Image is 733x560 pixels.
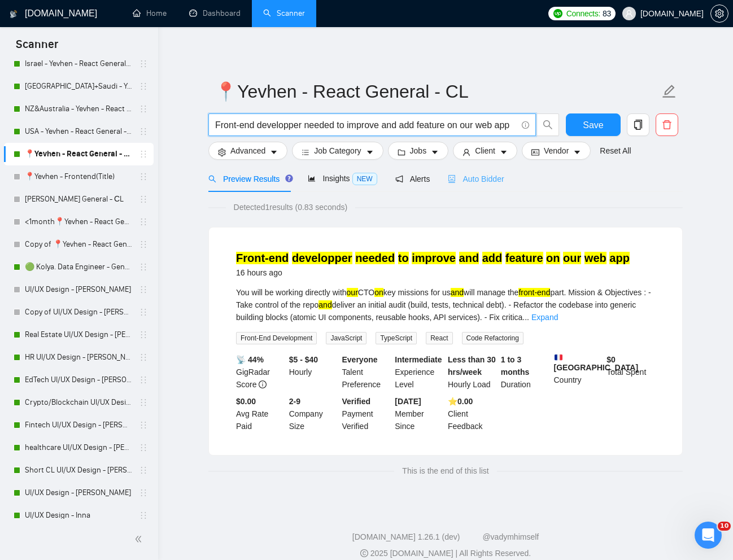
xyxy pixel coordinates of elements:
span: bars [302,148,309,156]
span: robot [448,175,456,183]
span: holder [139,240,148,249]
span: Advanced [230,145,265,157]
div: You will be working directly with CTO key missions for us will manage the part. Mission & Objecti... [236,286,655,323]
button: delete [656,113,678,136]
div: Tooltip anchor [284,173,294,183]
span: holder [139,195,148,204]
span: info-circle [259,380,267,388]
mark: our [563,252,581,264]
span: TypeScript [376,332,417,344]
img: upwork-logo.png [553,9,562,18]
span: 83 [603,7,611,20]
a: Expand [531,313,558,322]
span: holder [139,443,148,452]
span: ... [522,313,529,322]
a: dashboardDashboard [189,8,241,18]
mark: on [546,252,560,264]
a: [PERSON_NAME] General - СL [25,188,132,211]
mark: feature [505,252,543,264]
span: React [426,332,452,344]
span: holder [139,330,148,339]
mark: and [318,300,331,309]
span: caret-down [270,148,278,156]
a: [DOMAIN_NAME] 1.26.1 (dev) [352,532,460,541]
span: Scanner [7,36,67,60]
div: 2025 [DOMAIN_NAME] | All Rights Reserved. [167,548,724,559]
b: $ 0 [607,355,616,364]
b: 1 to 3 months [501,355,530,377]
b: $0.00 [236,397,256,406]
mark: needed [355,252,395,264]
mark: front-end [518,288,550,297]
span: caret-down [366,148,374,156]
span: holder [139,353,148,362]
span: Auto Bidder [448,174,504,183]
span: setting [711,9,728,18]
a: healthcare UI/UX Design - [PERSON_NAME] [25,436,132,459]
a: UI/UX Design - [PERSON_NAME] [25,278,132,301]
a: 📍Yevhen - React General - СL [25,143,132,165]
span: holder [139,511,148,520]
div: Hourly Load [446,353,499,391]
span: copy [627,120,649,130]
span: 10 [718,522,731,531]
span: NEW [352,173,377,185]
b: Intermediate [395,355,442,364]
span: idcard [531,148,539,156]
span: holder [139,262,148,272]
a: Israel - Yevhen - React General - СL [25,53,132,75]
div: 16 hours ago [236,266,630,279]
a: setting [710,9,728,18]
a: HR UI/UX Design - [PERSON_NAME] [25,346,132,369]
div: Avg Rate Paid [234,395,287,432]
span: Code Refactoring [462,332,523,344]
a: searchScanner [263,8,305,18]
b: [GEOGRAPHIC_DATA] [554,353,639,372]
button: Save [566,113,621,136]
span: Detected 1 results (0.83 seconds) [226,201,356,213]
span: holder [139,104,148,113]
b: Verified [342,397,371,406]
b: ⭐️ 0.00 [448,397,473,406]
a: UI/UX Design - [PERSON_NAME] [25,482,132,504]
input: Scanner name... [215,77,660,106]
span: user [463,148,470,156]
b: Less than 30 hrs/week [448,355,496,377]
a: Crypto/Blockchain UI/UX Design - [PERSON_NAME] [25,391,132,414]
span: Vendor [544,145,569,157]
span: holder [139,217,148,226]
button: search [536,113,559,136]
a: EdTech UI/UX Design - [PERSON_NAME] [25,369,132,391]
b: [DATE] [395,397,421,406]
a: Fintech UI/UX Design - [PERSON_NAME] [25,414,132,436]
input: Search Freelance Jobs... [215,118,517,132]
span: caret-down [500,148,508,156]
a: 📍Yevhen - Frontend(Title) [25,165,132,188]
span: info-circle [522,121,529,129]
a: 🟢 Kolya. Data Engineer - General [25,256,132,278]
mark: our [347,288,358,297]
button: settingAdvancedcaret-down [208,142,287,160]
a: Copy of UI/UX Design - [PERSON_NAME] [25,301,132,323]
span: Insights [308,174,377,183]
button: copy [627,113,649,136]
b: Everyone [342,355,378,364]
a: homeHome [133,8,167,18]
span: JavaScript [326,332,366,344]
div: Hourly [287,353,340,391]
span: search [208,175,216,183]
a: Real Estate UI/UX Design - [PERSON_NAME] [25,323,132,346]
span: holder [139,398,148,407]
mark: improve [412,252,456,264]
span: holder [139,285,148,294]
span: holder [139,488,148,497]
button: folderJobscaret-down [388,142,449,160]
a: Short CL UI/UX Design - [PERSON_NAME] [25,459,132,482]
a: UI/UX Design - Inna [25,504,132,527]
a: USA - Yevhen - React General - СL [25,120,132,143]
a: @vadymhimself [482,532,539,541]
span: This is the end of this list [394,465,496,477]
a: Front-end developper needed to improve and add feature on our web app [236,252,630,264]
span: Front-End Development [236,332,317,344]
span: search [537,120,559,130]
